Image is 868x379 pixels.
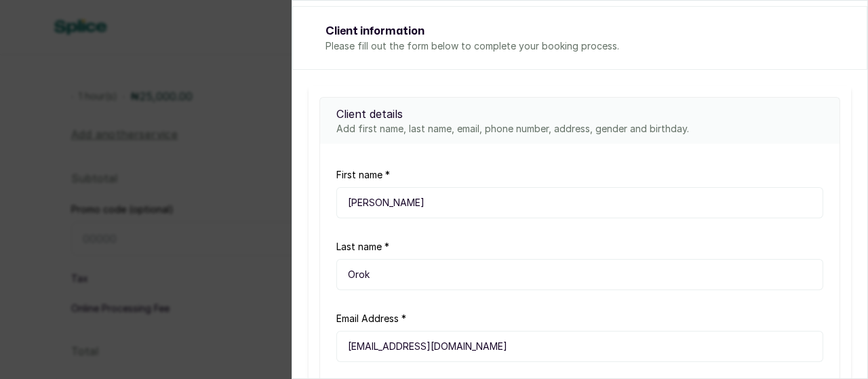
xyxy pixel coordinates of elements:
p: Add first name, last name, email, phone number, address, gender and birthday. [336,122,823,136]
input: Enter Add first name [336,187,823,218]
label: Last name * [336,240,389,254]
input: Enter Add last name [336,259,823,290]
p: Client details [336,106,823,122]
input: Enter Add email address [336,331,823,362]
h1: Client information [325,23,834,39]
label: First name * [336,168,390,182]
label: Email Address * [336,312,406,325]
p: Please fill out the form below to complete your booking process. [325,39,834,53]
